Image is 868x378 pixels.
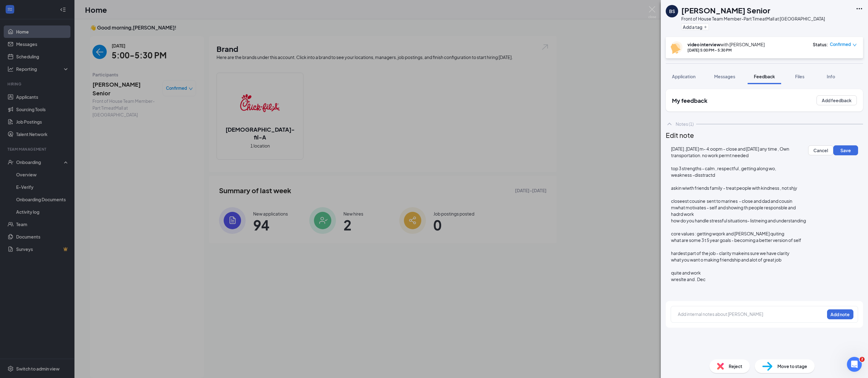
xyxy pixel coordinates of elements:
[681,5,770,16] h1: [PERSON_NAME] Senior
[687,42,720,47] b: video interview
[860,357,865,362] span: 2
[830,41,851,48] span: Confirmed
[754,74,775,79] span: Feedback
[671,231,784,236] span: core values : getting wqork and [PERSON_NAME] quiting
[671,172,715,178] span: weakness -disstractd
[827,309,853,319] button: Add note
[813,41,828,48] div: Status :
[672,97,707,104] h2: My feedback
[777,363,807,370] span: Move to stage
[681,16,825,22] div: Front of House Team Member-Part Time at Mall at [GEOGRAPHIC_DATA]
[666,130,863,140] h2: Edit note
[671,198,792,204] span: closeest cousine sent to marines - close and dad and cousin
[847,357,862,372] iframe: Intercom live chat
[676,121,694,127] div: Notes (1)
[671,146,790,158] span: [DATE] ,[DATE] m- 4:oopm - close and [DATE] any time , Own transportation. no work permt needed
[687,41,765,48] div: with [PERSON_NAME]
[808,145,833,155] button: Cancel
[666,120,673,128] svg: ChevronUp
[795,74,804,79] span: Files
[669,8,675,14] div: BS
[671,185,797,191] span: askin wiwth friends family - treat people with kindness , not shjy
[852,43,857,47] span: down
[704,25,707,29] svg: Plus
[833,145,858,155] button: Save
[671,257,781,262] span: what you want o making friendship and alot of great job
[671,166,776,171] span: top 3 strengths - calm , respectful , getting along wo,
[687,48,765,53] div: [DATE] 5:00 PM - 5:30 PM
[671,250,790,256] span: hardest part of the job - clarity makeins sure we have clarity
[714,74,735,79] span: Messages
[671,218,806,223] span: how do you handle stressful situations- listneing and understanding
[672,74,696,79] span: Application
[827,74,835,79] span: Info
[671,270,701,276] span: quite and work
[671,205,796,217] span: mwhat motivates - self and showing th people responsble and hadrd work
[681,24,709,30] button: PlusAdd a tag
[856,5,863,12] svg: Ellipses
[729,363,742,370] span: Reject
[817,95,857,105] button: Add feedback
[671,237,801,243] span: what are some 3 t 5 year goals - becoming a better version of self
[671,276,705,282] span: wreslte and . Dec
